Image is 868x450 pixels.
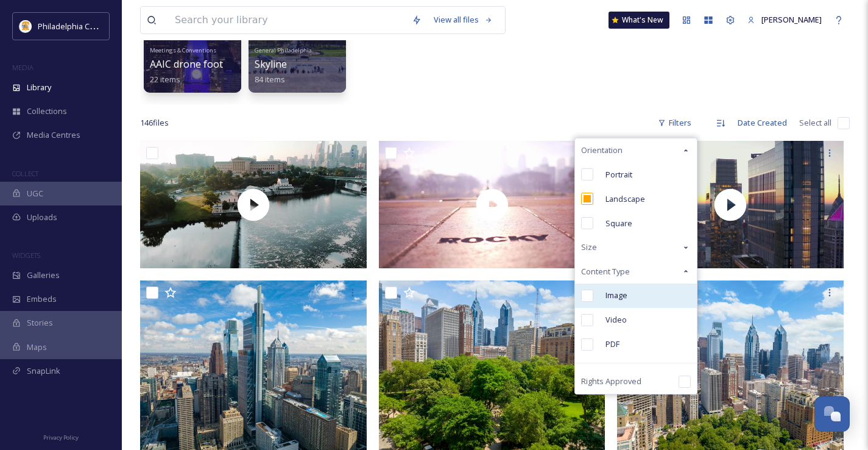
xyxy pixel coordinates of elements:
span: [PERSON_NAME] [761,14,822,25]
span: Meetings & Conventions [150,46,216,54]
div: Date Created [732,111,793,135]
div: Filters [652,111,697,135]
input: Search your library [169,7,406,34]
span: Image [605,290,627,301]
span: Philadelphia Convention & Visitors Bureau [38,20,192,32]
span: SnapLink [27,365,60,377]
span: Embeds [27,293,57,305]
span: Galleries [27,270,60,281]
span: Maps [27,341,47,353]
span: MEDIA [12,63,34,72]
img: Philadelphia Skyline.jpg [140,280,367,450]
span: Size [581,241,597,253]
span: General Philadelphia [255,46,312,54]
span: Select all [799,117,831,129]
span: Collections [27,105,67,117]
span: COLLECT [12,169,38,178]
span: Library [27,82,51,93]
span: UGC [27,188,43,199]
span: 146 file s [140,117,169,129]
img: download.jpeg [19,20,32,32]
span: Skyline [255,57,287,71]
a: What's New [609,12,669,29]
img: thumbnail [140,141,367,268]
span: Media Centres [27,129,80,141]
a: General PhiladelphiaSkyline84 items [255,43,312,85]
a: Privacy Policy [43,429,79,444]
span: Portrait [605,169,632,180]
img: Philadelphia Skyline.jpg [617,280,844,450]
span: Orientation [581,145,623,156]
a: [PERSON_NAME] [741,8,828,32]
button: Open Chat [814,396,850,432]
span: Privacy Policy [43,434,79,441]
span: Landscape [605,193,645,205]
span: Rights Approved [581,376,641,387]
a: View all files [428,8,499,32]
span: WIDGETS [12,251,40,260]
span: 22 items [150,74,180,85]
span: Stories [27,317,53,329]
img: Philadelphia Skyline.jpg [379,280,605,450]
span: Video [605,314,627,326]
span: Uploads [27,212,57,223]
span: PDF [605,338,619,350]
a: Meetings & ConventionsAAIC drone footage purple skyline22 items [150,43,307,85]
span: Square [605,218,632,229]
span: Content Type [581,266,630,277]
img: thumbnail [379,141,605,268]
span: 84 items [255,74,285,85]
span: AAIC drone footage purple skyline [150,57,307,71]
